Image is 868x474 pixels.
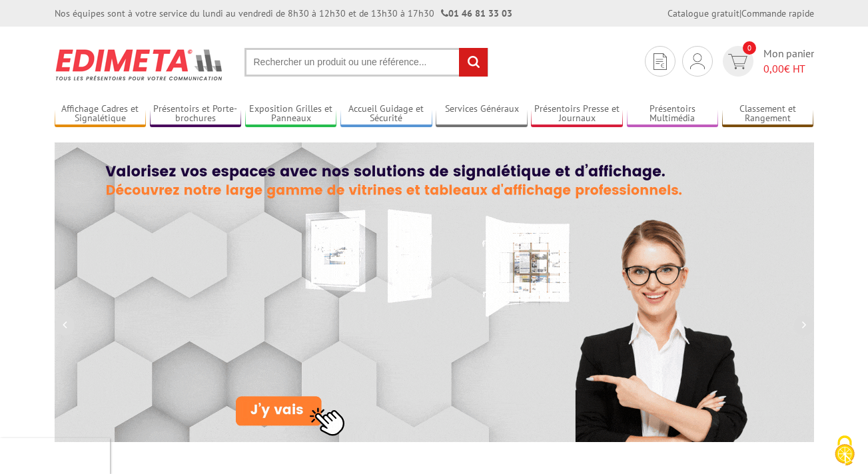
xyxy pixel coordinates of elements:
a: Affichage Cadres et Signalétique [55,103,147,125]
span: 0 [743,41,756,55]
strong: 01 46 81 33 03 [441,7,512,19]
span: Mon panier [763,46,814,77]
input: Rechercher un produit ou une référence... [244,48,488,77]
a: Présentoirs et Porte-brochures [150,103,242,125]
div: Nos équipes sont à votre service du lundi au vendredi de 8h30 à 12h30 et de 13h30 à 17h30 [55,7,512,20]
img: devis rapide [690,53,705,69]
img: Présentoir, panneau, stand - Edimeta - PLV, affichage, mobilier bureau, entreprise [55,40,224,89]
input: rechercher [459,48,488,77]
a: Catalogue gratuit [667,7,739,19]
div: | [667,7,814,20]
span: 0,00 [763,62,784,75]
a: Accueil Guidage et Sécurité [340,103,432,125]
img: Cookies (fenêtre modale) [828,434,861,467]
a: Commande rapide [741,7,814,19]
img: devis rapide [653,53,667,70]
a: Présentoirs Multimédia [627,103,719,125]
a: Classement et Rangement [722,103,814,125]
a: Exposition Grilles et Panneaux [245,103,337,125]
span: € HT [763,61,814,77]
button: Cookies (fenêtre modale) [821,429,868,474]
a: Services Généraux [436,103,528,125]
a: devis rapide 0 Mon panier 0,00€ HT [719,46,814,77]
a: Présentoirs Presse et Journaux [531,103,623,125]
img: devis rapide [728,54,747,69]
